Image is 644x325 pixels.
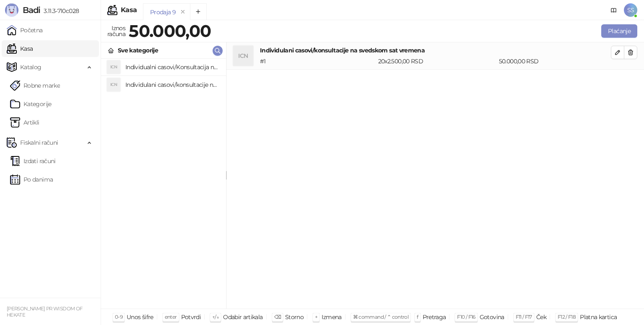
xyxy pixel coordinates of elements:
[423,312,446,322] div: Pretraga
[118,46,158,55] div: Sve kategorije
[20,134,58,151] span: Fiskalni računi
[536,312,546,322] div: Ček
[607,3,621,17] a: Dokumentacija
[212,314,219,320] span: ↑/↓
[480,312,504,322] div: Gotovina
[353,314,409,320] span: ⌘ command / ⌃ control
[125,78,219,91] h4: Individulani casovi/konsultacije na svedskom sat vremena
[558,314,576,320] span: F12 / F18
[497,57,613,66] div: 50.000,00 RSD
[285,312,304,322] div: Storno
[10,153,56,169] a: Izdati računi
[181,312,201,322] div: Potvrdi
[165,314,177,320] span: enter
[258,57,377,66] div: # 1
[233,46,253,66] div: ICN
[223,312,262,322] div: Odabir artikala
[40,7,79,15] span: 3.11.3-710c028
[580,312,617,322] div: Platna kartica
[127,312,153,322] div: Unos šifre
[260,46,611,55] h4: Individulani casovi/konsultacije na svedskom sat vremena
[7,40,33,57] a: Kasa
[417,314,418,320] span: f
[115,314,122,320] span: 0-9
[7,22,43,39] a: Početna
[190,3,207,20] button: Add tab
[457,314,475,320] span: F10 / F16
[322,312,341,322] div: Izmena
[10,114,39,131] a: ArtikliArtikli
[7,306,82,318] small: [PERSON_NAME] PR WISDOM OF HEKATE
[10,171,53,188] a: Po danima
[10,96,52,112] a: Kategorije
[516,314,532,320] span: F11 / F17
[274,314,281,320] span: ⌫
[150,8,176,17] div: Prodaja 9
[624,3,637,17] span: SS
[20,59,42,75] span: Katalog
[107,78,120,91] div: ICN
[125,60,219,74] h4: Individualni casovi/Konsultacija na engleskom sat vremena
[10,77,60,94] a: Robne marke
[106,23,127,39] div: Iznos računa
[177,8,188,16] button: remove
[107,60,120,74] div: ICN
[377,57,497,66] div: 20 x 2.500,00 RSD
[5,3,18,17] img: Logo
[601,24,637,38] button: Plaćanje
[23,5,40,15] span: Badi
[315,314,317,320] span: +
[129,21,211,41] strong: 50.000,00
[121,7,137,13] div: Kasa
[101,59,226,309] div: grid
